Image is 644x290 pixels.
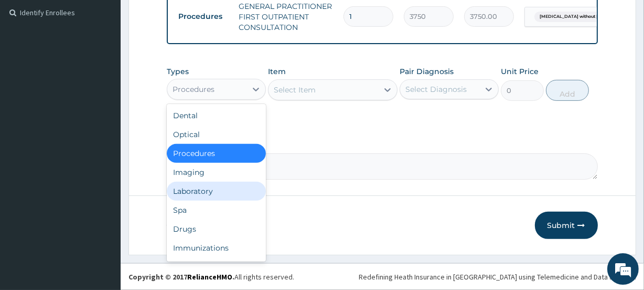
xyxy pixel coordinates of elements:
div: Immunizations [167,239,266,257]
label: Item [268,66,286,77]
div: Drugs [167,220,266,239]
div: Redefining Heath Insurance in [GEOGRAPHIC_DATA] using Telemedicine and Data Science! [359,272,636,282]
a: RelianceHMO [187,272,232,282]
div: Select Item [274,85,316,95]
label: Types [167,67,189,76]
footer: All rights reserved. [121,263,644,290]
button: Add [546,80,589,101]
div: Laboratory [167,182,266,201]
textarea: Type your message and hit 'Enter' [5,185,200,222]
div: Spa [167,201,266,220]
span: [MEDICAL_DATA] without [MEDICAL_DATA] [534,12,640,22]
td: Procedures [173,7,233,26]
div: Others [167,257,266,276]
div: Dental [167,106,266,125]
div: Optical [167,125,266,144]
label: Comment [167,139,597,148]
strong: Copyright © 2017 . [128,272,234,282]
label: Pair Diagnosis [400,66,454,77]
div: Procedures [167,144,266,163]
div: Procedures [173,84,214,95]
label: Unit Price [501,66,539,77]
div: Select Diagnosis [405,84,467,95]
img: d_794563401_company_1708531726252_794563401 [19,53,42,79]
div: Minimize live chat window [172,5,197,30]
button: Submit [535,212,598,239]
div: Chat with us now [55,59,176,72]
span: We're online! [61,81,145,188]
div: Imaging [167,163,266,182]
